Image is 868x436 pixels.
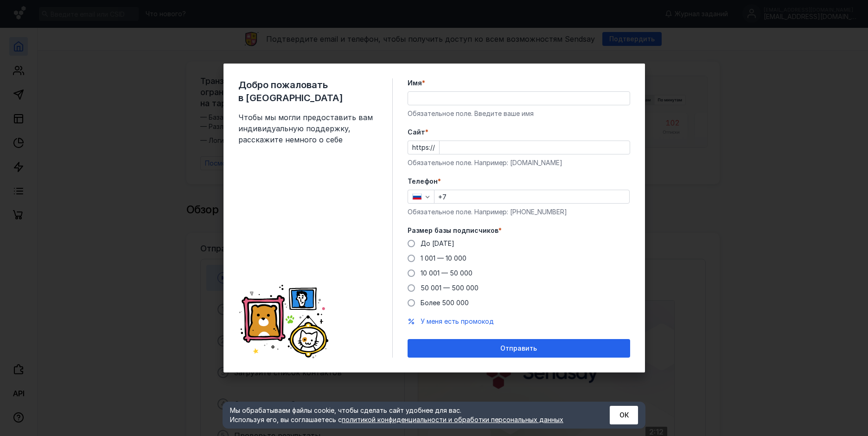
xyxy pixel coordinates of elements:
[500,345,537,353] span: Отправить
[408,339,630,358] button: Отправить
[408,226,498,235] span: Размер базы подписчиков
[408,158,630,167] div: Обязательное поле. Например: [DOMAIN_NAME]
[342,416,563,423] a: политикой конфиденциальности и обработки персональных данных
[610,406,638,424] button: ОК
[408,78,422,88] span: Имя
[408,128,425,137] span: Cайт
[238,112,377,145] span: Чтобы мы могли предоставить вам индивидуальную поддержку, расскажите немного о себе
[408,207,630,217] div: Обязательное поле. Например: [PHONE_NUMBER]
[238,78,377,104] span: Добро пожаловать в [GEOGRAPHIC_DATA]
[421,317,494,326] button: У меня есть промокод
[421,269,472,277] span: 10 001 — 50 000
[230,406,587,424] div: Мы обрабатываем файлы cookie, чтобы сделать сайт удобнее для вас. Используя его, вы соглашаетесь c
[421,254,466,262] span: 1 001 — 10 000
[421,284,479,292] span: 50 001 — 500 000
[421,299,469,307] span: Более 500 000
[408,109,630,118] div: Обязательное поле. Введите ваше имя
[421,317,494,325] span: У меня есть промокод
[408,177,438,186] span: Телефон
[421,239,454,247] span: До [DATE]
